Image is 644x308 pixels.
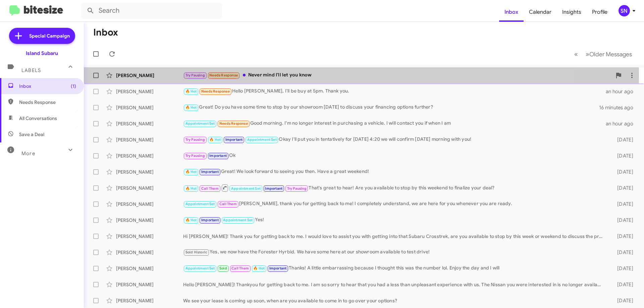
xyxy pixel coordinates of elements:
span: Call Them [231,266,249,270]
button: SN [613,5,637,16]
div: [DATE] [606,152,639,159]
span: Needs Response [219,121,248,126]
span: More [21,150,35,157]
div: [PERSON_NAME] [116,201,183,207]
span: Important [209,153,227,158]
span: Important [201,218,219,222]
span: Needs Response [201,89,230,94]
div: [PERSON_NAME] [116,281,183,288]
span: 🔥 Hot [185,170,197,174]
div: Yes! [183,216,606,224]
a: Inbox [499,2,524,22]
div: an hour ago [606,120,639,127]
span: Special Campaign [29,33,70,39]
div: [PERSON_NAME] [116,233,183,240]
div: [DATE] [606,233,639,240]
div: SN [619,5,630,16]
a: Calendar [524,2,557,22]
div: [DATE] [606,265,639,272]
span: Labels [21,67,41,73]
div: 16 minutes ago [599,104,639,111]
span: Try Pausing [185,73,205,77]
div: an hour ago [606,88,639,95]
span: 🔥 Hot [209,137,221,142]
div: [PERSON_NAME], thank you for getting back to me! I completely understand, we are here for you whe... [183,200,606,208]
div: [DATE] [606,297,639,304]
a: Insights [557,2,587,22]
span: Try Pausing [185,153,205,158]
div: Ok [183,152,606,160]
div: Great! Do you have some time to stop by our showroom [DATE] to discuss your financing options fur... [183,104,599,111]
div: Never mind I'll let you know [183,71,612,79]
span: 🔥 Hot [185,89,197,94]
div: [PERSON_NAME] [116,185,183,191]
span: Appointment Set [247,137,277,142]
div: Hi [PERSON_NAME]! Thank you for getting back to me. I would love to assist you with getting into ... [183,233,606,240]
span: « [574,50,578,58]
span: All Conversations [19,115,57,122]
div: Thanks! A little embarrassing because I thought this was the number lol. Enjoy the day and I will [183,264,606,272]
span: Sold [219,266,227,270]
h1: Inbox [93,27,118,38]
span: 🔥 Hot [185,218,197,222]
span: Needs Response [209,73,238,77]
div: [PERSON_NAME] [116,72,183,79]
span: Try Pausing [287,186,307,191]
span: Appointment Set [223,218,253,222]
div: [DATE] [606,249,639,256]
div: Good morning. I'm no longer interest in purchasing a vehicle. I will contact you if when I am [183,120,606,127]
nav: Page navigation example [571,47,636,61]
div: Hello [PERSON_NAME]! Thankyou for getting back to me. I am so sorry to hear that you had a less t... [183,281,606,288]
a: Special Campaign [9,28,75,44]
span: (1) [71,83,76,89]
div: Island Subaru [26,50,58,57]
span: Try Pausing [185,137,205,142]
div: [PERSON_NAME] [116,265,183,272]
button: Next [582,47,636,61]
div: That's great to hear! Are you available to stop by this weekend to finalize your deal? [183,184,606,192]
span: Appointment Set [231,186,261,191]
div: [PERSON_NAME] [116,169,183,175]
span: Important [201,170,219,174]
span: 🔥 Hot [185,186,197,191]
div: Yes, we now have the Forester Hyrbid. We have some here at our showroom available to test drive! [183,248,606,256]
span: Call Them [201,186,219,191]
span: 🔥 Hot [185,105,197,110]
div: [DATE] [606,136,639,143]
div: [DATE] [606,201,639,207]
span: » [586,50,589,58]
span: Needs Response [19,99,76,106]
input: Search [81,3,222,19]
span: Important [269,266,287,270]
div: [PERSON_NAME] [116,104,183,111]
span: 🔥 Hot [253,266,265,270]
div: Okay I'll put you in tentatively for [DATE] 4:20 we will confirm [DATE] morning with you! [183,136,606,143]
span: Appointment Set [185,266,215,270]
span: Inbox [19,83,76,89]
div: [PERSON_NAME] [116,120,183,127]
span: Sold Historic [185,250,208,254]
span: Appointment Set [185,121,215,126]
div: Hello [PERSON_NAME], I'll be buy at 5pm. Thank you. [183,87,606,95]
div: [PERSON_NAME] [116,152,183,159]
div: [PERSON_NAME] [116,136,183,143]
div: [PERSON_NAME] [116,249,183,256]
a: Profile [587,2,613,22]
div: Great! We look forward to seeing you then. Have a great weekend! [183,168,606,176]
div: [PERSON_NAME] [116,88,183,95]
span: Save a Deal [19,131,44,138]
div: [DATE] [606,217,639,224]
span: Important [225,137,243,142]
div: [PERSON_NAME] [116,297,183,304]
span: Important [265,186,282,191]
div: [DATE] [606,281,639,288]
div: [PERSON_NAME] [116,217,183,224]
span: Older Messages [589,51,632,58]
div: [DATE] [606,169,639,175]
div: We see your lease is coming up soon, when are you available to come in to go over your options? [183,297,606,304]
div: [DATE] [606,185,639,191]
